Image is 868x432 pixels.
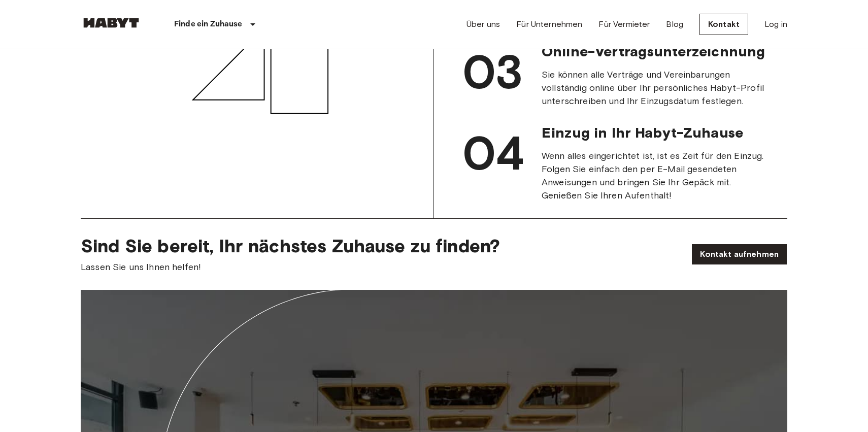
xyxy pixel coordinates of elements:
[666,18,683,30] a: Blog
[466,18,500,30] a: Über uns
[516,18,582,30] a: Für Unternehmen
[81,235,675,256] span: Sind Sie bereit, Ihr nächstes Zuhause zu finden?
[462,125,524,182] span: 04
[542,124,771,141] span: Einzug in Ihr Habyt-Zuhause
[542,68,771,108] span: Sie können alle Verträge und Vereinbarungen vollständig online über Ihr persönliches Habyt-Profil...
[598,18,650,30] a: Für Vermieter
[542,43,771,60] span: Online-Vertragsunterzeichnung
[699,14,748,35] a: Kontakt
[542,149,771,202] span: Wenn alles eingerichtet ist, ist es Zeit für den Einzug. Folgen Sie einfach den per E-Mail gesend...
[764,18,787,30] a: Log in
[81,18,142,28] img: Habyt
[691,244,787,265] a: Kontakt aufnehmen
[81,260,675,274] span: Lassen Sie uns Ihnen helfen!
[462,44,523,101] span: 03
[174,18,243,30] p: Finde ein Zuhause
